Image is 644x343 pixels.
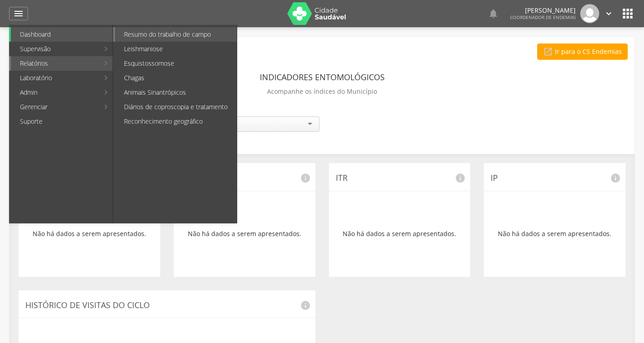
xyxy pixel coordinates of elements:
[488,8,499,19] i: 
[181,172,309,184] p: IRP
[336,198,464,270] div: Não há dados a serem apresentados.
[11,114,113,129] a: Suporte
[491,198,619,270] div: Não há dados a serem apresentados.
[11,42,99,56] a: Supervisão
[455,173,466,184] i: info
[260,69,385,85] header: Indicadores Entomológicos
[604,9,614,19] i: 
[11,85,99,100] a: Admin
[9,7,28,20] a: 
[488,4,499,23] a: 
[510,7,576,14] p: [PERSON_NAME]
[115,85,237,100] a: Animais Sinantrópicos
[300,300,311,311] i: info
[115,42,237,56] a: Leishmaniose
[115,114,237,129] a: Reconhecimento geográfico
[300,173,311,184] i: info
[610,173,621,184] i: info
[491,172,619,184] p: IP
[11,100,99,114] a: Gerenciar
[537,43,628,60] a: Ir para o CS Endemias
[336,172,464,184] p: ITR
[115,100,237,114] a: Diários de coproscopia e tratamento
[25,198,153,270] div: Não há dados a serem apresentados.
[115,71,237,85] a: Chagas
[11,56,99,71] a: Relatórios
[181,198,309,270] div: Não há dados a serem apresentados.
[620,6,635,21] i: 
[11,27,113,42] a: Dashboard
[115,56,237,71] a: Esquistossomose
[604,4,614,23] a: 
[543,47,553,57] i: 
[115,27,237,42] a: Resumo do trabalho de campo
[25,300,309,311] p: Histórico de Visitas do Ciclo
[267,85,377,98] p: Acompanhe os índices do Município
[510,14,576,20] span: Coordenador de Endemias
[13,8,24,19] i: 
[11,71,99,85] a: Laboratório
